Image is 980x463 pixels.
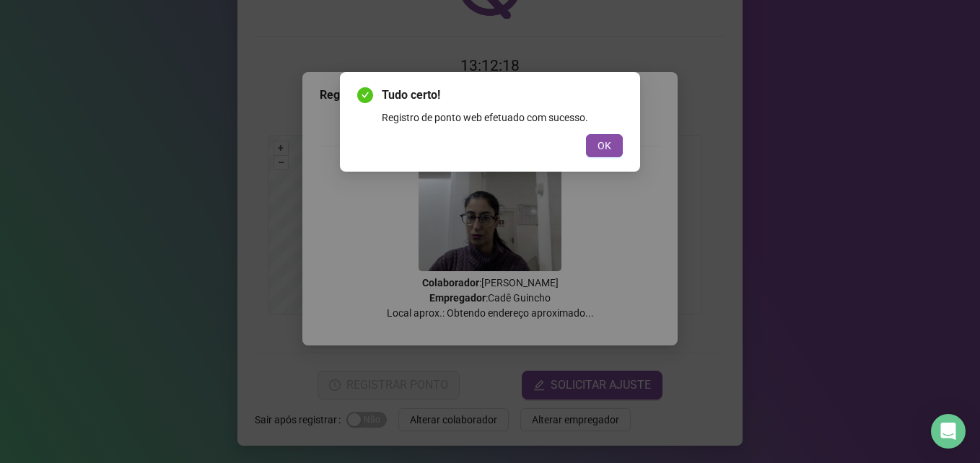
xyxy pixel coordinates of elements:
div: Registro de ponto web efetuado com sucesso. [382,110,623,125]
button: OK [586,134,623,157]
span: OK [598,138,611,154]
span: Tudo certo! [382,87,623,104]
span: check-circle [357,87,373,103]
div: Open Intercom Messenger [931,414,966,449]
